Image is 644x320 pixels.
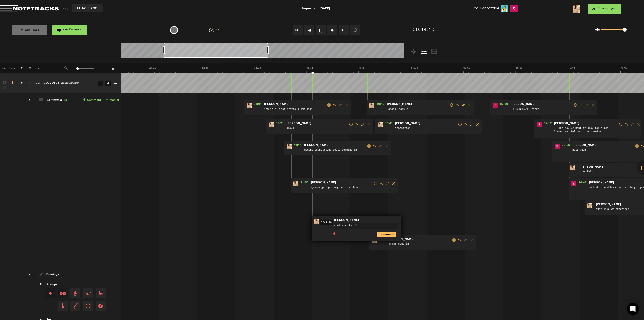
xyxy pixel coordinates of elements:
button: New Comment [52,25,87,35]
img: ACg8ocL5gwKw5pd07maQ2lhPOff6WT8m3IvDddvTE_9JOcBkgrnxFAKk=s96-c [287,144,292,149]
span: Delete comment [466,103,472,107]
span: [PERSON_NAME] [286,122,312,125]
span: 37:04 [252,103,264,108]
div: 1x [201,28,227,32]
span: [PERSON_NAME] [588,181,615,185]
span: Share project [598,7,617,10]
span: Edit comment [360,123,366,126]
span: love this [579,169,642,175]
a: Marker [106,97,119,103]
button: Go to beginning [293,25,303,35]
button: Go to end [339,25,349,35]
div: Change stamp color.To change the color of an existing stamp, select the stamp on the right and th... [45,288,55,298]
span: Reply to comment [372,144,378,148]
span: Delete comment [344,103,350,107]
button: +Add Track [12,25,47,35]
span: [PERSON_NAME] [334,219,360,222]
span: 1x [216,29,220,32]
span: [PERSON_NAME] start [510,107,573,112]
span: + [98,66,102,69]
span: [PERSON_NAME] [304,144,330,147]
span: Delete comment [469,238,475,242]
span: slows [286,126,349,131]
span: [PERSON_NAME] [579,165,605,169]
span: Drag and drop a stamp [96,288,106,298]
th: # [23,63,31,73]
span: Edit comment [584,103,590,107]
span: - [68,66,72,69]
span: Reply to comment [578,103,584,107]
span: Edit comment [469,123,475,126]
span: Drag and drop a stamp [96,301,106,311]
span: drums come in [389,242,452,247]
span: Reply to comment [354,123,360,126]
span: Reply to comment [378,182,384,185]
span: Reply to comment [457,238,463,242]
span: Delete comment [384,144,390,148]
span: jam in e, from previous jam sesh [264,107,327,112]
div: Change the color of the waveform [8,81,16,85]
img: ACg8ocL5gwKw5pd07maQ2lhPOff6WT8m3IvDddvTE_9JOcBkgrnxFAKk=s96-c [247,103,252,108]
img: ACg8ocL5gwKw5pd07maQ2lhPOff6WT8m3IvDddvTE_9JOcBkgrnxFAKk=s96-c [369,103,374,108]
th: Title [31,63,58,73]
span: Reply to comment [463,123,469,126]
span: Reply to comment [623,123,629,126]
span: Drag and drop a stamp [83,288,93,298]
span: 49:49 [374,103,386,108]
a: Comment [83,97,101,103]
div: Comments [47,98,67,102]
span: Edit comment [338,103,344,107]
span: my man geo getting on it with me! [310,185,373,191]
span: Drag and drop a stamp [70,301,80,311]
span: [PERSON_NAME] [386,103,413,106]
span: [PERSON_NAME] [510,103,536,106]
span: Drag and drop a stamp [58,288,68,298]
span: [PERSON_NAME] [395,122,421,125]
span: Edit comment [378,144,384,148]
span: 41:56 [298,181,310,186]
button: Fast Forward [327,25,337,35]
div: Click to change the order number [24,81,31,86]
span: Delete comment [590,103,596,107]
span: hell yeah [572,148,635,153]
td: Change the color of the waveform [8,73,15,93]
button: Loop [350,25,360,35]
span: Drag and drop a stamp [70,288,80,298]
span: + [83,98,86,102]
td: comments [23,93,31,268]
div: {{ tooltip_message }} [170,26,178,34]
div: 00:44:10 [413,27,435,34]
span: + [20,28,23,32]
span: Edit comment [463,238,469,242]
img: ACg8ocKVEwFPSesH02ewtfngz2fGMP7GWhe_56zcumKuySUX2cd_4A=s96-c [510,5,518,12]
span: 50:41 [383,122,395,127]
span: Add Track [20,29,39,32]
span: 41:14 [292,144,304,149]
div: comments [24,97,31,102]
span: Showcase stamps [39,282,43,287]
td: comments, stamps & drawings [15,73,23,93]
span: Edit comment [629,123,635,126]
span: [PERSON_NAME] [310,181,337,185]
span: Badass, dark d [386,107,449,112]
span: Reply to comment [454,103,460,107]
span: decent transition, could combine in [304,148,367,153]
span: [PERSON_NAME] [264,103,290,106]
div: Stamps [46,283,58,287]
span: 07:12 [542,122,554,127]
img: ACg8ocKVEwFPSesH02ewtfngz2fGMP7GWhe_56zcumKuySUX2cd_4A=s96-c [493,103,498,108]
span: [PERSON_NAME] [389,238,415,241]
span: Delete comment [390,182,396,185]
span: [PERSON_NAME] [595,203,622,206]
span: 09:05 [560,144,572,149]
a: S [98,81,103,86]
div: comments, stamps & drawings [16,81,24,86]
span: Edit comment [384,182,390,185]
div: Collaborating [474,5,520,13]
span: 12 [64,99,67,102]
span: Drag and drop a stamp [58,301,68,311]
div: Open Intercom Messenger [627,303,639,315]
img: ACg8ocKVEwFPSesH02ewtfngz2fGMP7GWhe_56zcumKuySUX2cd_4A=s96-c [571,181,576,186]
span: Drag and drop a stamp [83,301,93,311]
img: ACg8ocL5gwKw5pd07maQ2lhPOff6WT8m3IvDddvTE_9JOcBkgrnxFAKk=s96-c [269,122,274,127]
